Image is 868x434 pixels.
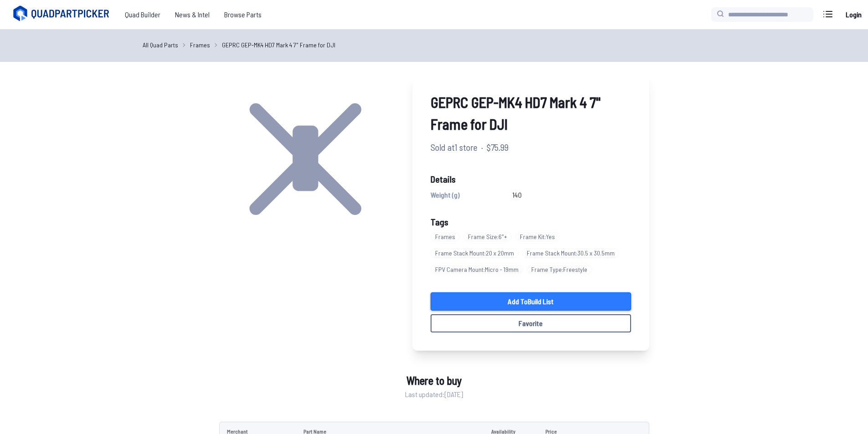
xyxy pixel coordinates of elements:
a: Frames [190,40,210,50]
a: All Quad Parts [143,40,178,50]
span: Frame Stack Mount : 30.5 x 30.5mm [522,249,619,258]
a: Add toBuild List [431,292,631,311]
span: Frame Stack Mount : 20 x 20mm [431,249,519,258]
button: Favorite [431,314,631,332]
span: FPV Camera Mount : Micro - 19mm [431,265,523,274]
span: Tags [431,216,448,227]
a: Frames [431,229,463,245]
a: GEPRC GEP-MK4 HD7 Mark 4 7" Frame for DJI [222,40,335,50]
span: Last updated: [DATE] [405,389,463,400]
span: Weight (g) [431,189,460,200]
a: Frame Stack Mount:30.5 x 30.5mm [522,245,623,261]
a: Quad Builder [118,5,168,24]
span: 140 [512,189,522,200]
span: GEPRC GEP-MK4 HD7 Mark 4 7" Frame for DJI [431,91,631,135]
span: Where to buy [406,373,462,389]
span: Frame Kit : Yes [515,232,560,241]
a: Login [842,5,864,24]
a: FPV Camera Mount:Micro - 19mm [431,261,527,278]
a: News & Intel [168,5,217,24]
span: Frame Size : 6"+ [463,232,512,241]
span: $75.99 [487,140,508,154]
span: · [481,140,483,154]
a: Frame Kit:Yes [515,229,563,245]
a: Frame Size:6"+ [463,229,515,245]
span: Frame Type : Freestyle [527,265,592,274]
span: Frames [431,232,460,241]
a: Browse Parts [217,5,269,24]
a: Frame Stack Mount:20 x 20mm [431,245,522,261]
a: Frame Type:Freestyle [527,261,596,278]
span: Details [431,172,631,186]
span: Sold at 1 store [431,140,478,154]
